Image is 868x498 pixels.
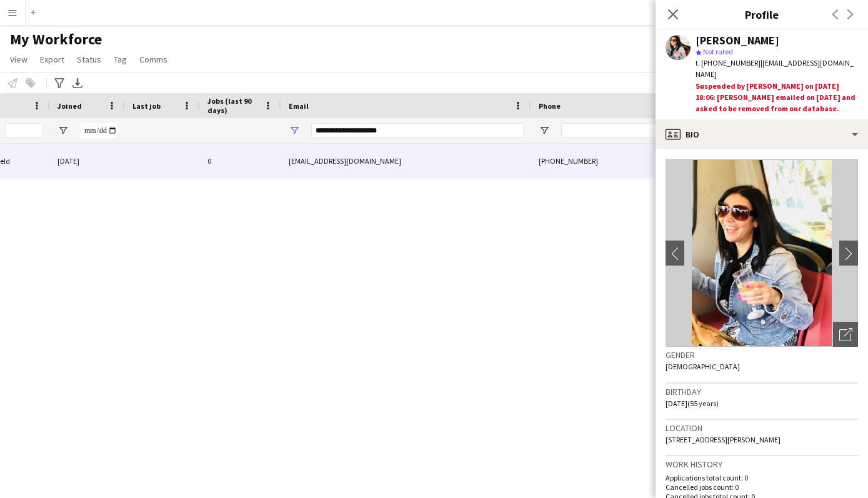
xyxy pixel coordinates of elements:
button: Open Filter Menu [57,125,69,136]
div: Open photos pop-in [833,322,858,347]
a: Export [35,51,69,67]
input: Joined Filter Input [80,123,117,138]
span: Last job [132,101,161,111]
span: Joined [57,101,82,111]
app-action-btn: Export XLSX [70,76,85,91]
h3: Location [666,422,858,434]
div: [PHONE_NUMBER] [531,144,691,178]
button: Open Filter Menu [289,125,300,136]
span: Phone [539,101,561,111]
span: Jobs (last 90 days) [207,96,259,115]
button: Open Filter Menu [539,125,550,136]
span: [STREET_ADDRESS][PERSON_NAME] [666,435,781,444]
span: [DEMOGRAPHIC_DATA] [666,362,740,371]
div: [DATE] [50,144,125,178]
a: Comms [134,51,172,67]
div: 0 [200,144,281,178]
h3: Gender [666,349,858,361]
span: Status [77,54,101,65]
a: Status [72,51,106,67]
span: Tag [114,54,127,65]
img: Crew avatar or photo [666,159,858,347]
a: View [5,51,32,67]
div: Bio [656,119,868,149]
h3: Profile [656,6,868,22]
div: [EMAIL_ADDRESS][DOMAIN_NAME] [281,144,531,178]
h3: Birthday [666,386,858,397]
p: Cancelled jobs count: 0 [666,482,858,492]
input: Phone Filter Input [561,123,684,138]
app-action-btn: Advanced filters [52,76,67,91]
span: My Workforce [10,30,102,49]
span: [DATE] (55 years) [666,399,719,408]
p: Applications total count: 0 [666,473,858,482]
h3: Work history [666,459,858,470]
span: t. [PHONE_NUMBER] [696,58,761,67]
input: Email Filter Input [311,123,524,138]
span: Not rated [703,47,733,56]
span: View [10,54,27,65]
a: Tag [109,51,132,67]
input: City Filter Input [5,123,42,138]
div: Suspended by [PERSON_NAME] on [DATE] 18:06: [PERSON_NAME] emailed on [DATE] and asked to be remov... [696,81,858,115]
span: Email [289,101,309,111]
span: Comms [139,54,167,65]
span: | [EMAIL_ADDRESS][DOMAIN_NAME] [696,58,854,79]
span: Export [40,54,64,65]
div: [PERSON_NAME] [696,35,779,46]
